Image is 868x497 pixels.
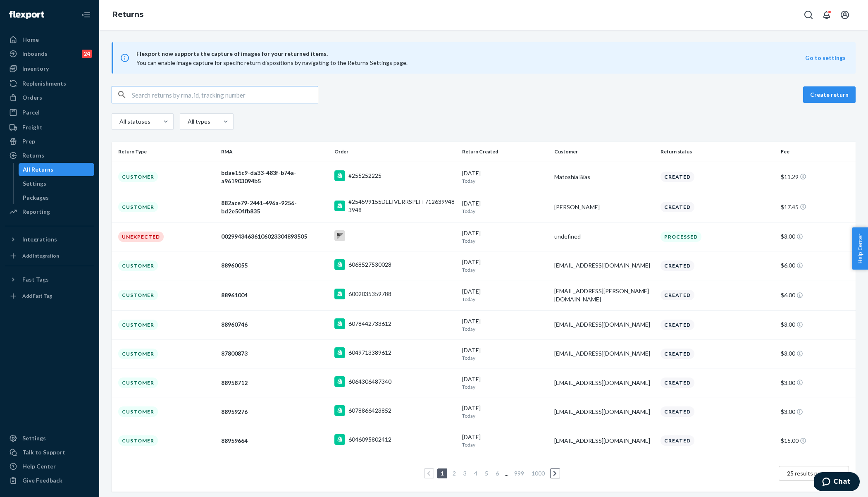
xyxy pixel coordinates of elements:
[5,446,94,459] button: Talk to Support
[777,280,856,310] td: $6.00
[221,199,328,215] div: 882ace79-2441-496a-9256-bd2e504fb835
[5,62,94,75] a: Inventory
[462,412,548,419] p: Today
[23,179,46,188] div: Settings
[462,199,548,215] div: [DATE]
[5,273,94,286] button: Fast Tags
[462,258,548,273] div: [DATE]
[348,349,391,357] div: 6049713389612
[818,7,835,23] button: Open notifications
[504,468,509,478] li: ...
[118,320,158,330] div: Customer
[348,260,391,269] div: 6068527530028
[22,208,50,216] div: Reporting
[483,470,490,477] a: Page 5
[814,472,860,493] iframe: Opens a widget where you can chat to one of our agents
[5,121,94,134] a: Freight
[777,162,856,192] td: $11.29
[221,320,328,329] div: 88960746
[348,290,391,298] div: 6002035359788
[119,117,149,126] div: All statuses
[462,169,548,184] div: [DATE]
[554,232,654,241] div: undefined
[348,320,391,328] div: 6078442733612
[19,163,95,176] a: All Returns
[777,192,856,222] td: $17.45
[462,237,548,244] p: Today
[777,368,856,397] td: $3.00
[331,142,459,162] th: Order
[19,191,95,204] a: Packages
[777,142,856,162] th: Fee
[22,123,43,131] div: Freight
[22,93,42,102] div: Orders
[494,470,501,477] a: Page 6
[462,296,548,303] p: Today
[188,117,209,126] div: All types
[9,11,44,19] img: Flexport logo
[22,476,62,485] div: Give Feedback
[777,339,856,368] td: $3.00
[462,266,548,273] p: Today
[777,251,856,280] td: $6.00
[462,346,548,361] div: [DATE]
[136,49,805,59] span: Flexport now supports the capture of images for your returned items.
[554,379,654,387] div: [EMAIL_ADDRESS][DOMAIN_NAME]
[118,172,158,182] div: Customer
[118,290,158,300] div: Customer
[78,7,94,23] button: Close Navigation
[5,233,94,246] button: Integrations
[837,7,853,23] button: Open account menu
[5,249,94,263] a: Add Integration
[22,462,56,471] div: Help Center
[22,252,59,259] div: Add Integration
[118,232,164,242] div: Unexpected
[22,292,52,299] div: Add Fast Tag
[118,378,158,388] div: Customer
[5,106,94,119] a: Parcel
[554,408,654,416] div: [EMAIL_ADDRESS][DOMAIN_NAME]
[5,460,94,473] a: Help Center
[554,320,654,329] div: [EMAIL_ADDRESS][DOMAIN_NAME]
[462,287,548,303] div: [DATE]
[22,235,57,244] div: Integrations
[554,349,654,358] div: [EMAIL_ADDRESS][DOMAIN_NAME]
[462,383,548,390] p: Today
[657,142,777,162] th: Return status
[472,470,479,477] a: Page 4
[218,142,331,162] th: RMA
[22,50,48,58] div: Inbounds
[22,108,40,117] div: Parcel
[462,177,548,184] p: Today
[348,406,391,415] div: 6078866423852
[852,227,868,270] button: Help Center
[118,406,158,417] div: Customer
[800,7,817,23] button: Open Search Box
[777,310,856,339] td: $3.00
[777,426,856,455] td: $15.00
[803,86,856,103] button: Create return
[439,470,446,477] a: Page 1 is your current page
[787,470,837,477] span: 25 results per page
[348,198,455,214] div: #254599155DELIVERRSPLIT7126399483948
[5,474,94,487] button: Give Feedback
[22,448,65,456] div: Talk to Support
[661,290,694,300] div: Created
[462,317,548,332] div: [DATE]
[22,65,49,73] div: Inventory
[136,59,408,66] span: You can enable image capture for specific return dispositions by navigating to the Returns Settin...
[551,142,657,162] th: Customer
[348,378,391,386] div: 6064306487340
[221,169,328,185] div: bdae15c9-da33-483f-b74a-a961903094b5
[5,77,94,90] a: Replenishments
[462,208,548,215] p: Today
[22,434,46,442] div: Settings
[221,261,328,270] div: 88960055
[118,260,158,271] div: Customer
[459,142,551,162] th: Return Created
[661,378,694,388] div: Created
[118,349,158,359] div: Customer
[5,47,94,60] a: Inbounds24
[661,406,694,417] div: Created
